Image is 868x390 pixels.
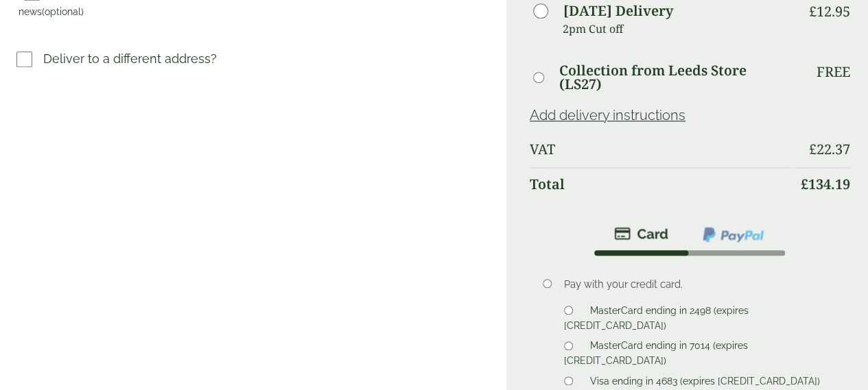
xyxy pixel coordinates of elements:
th: VAT [530,133,791,166]
p: Free [817,64,850,80]
p: Deliver to a different address? [43,49,217,68]
span: £ [809,140,817,158]
img: ppcp-gateway.png [701,226,765,243]
bdi: 22.37 [809,140,850,158]
bdi: 12.95 [809,2,850,21]
span: £ [801,175,808,193]
label: MasterCard ending in 2498 (expires [CREDIT_CARD_DATA]) [564,305,749,335]
label: [DATE] Delivery [563,4,673,18]
span: (optional) [42,6,84,17]
span: £ [809,2,817,21]
label: MasterCard ending in 7014 (expires [CREDIT_CARD_DATA]) [564,340,748,370]
img: stripe.png [614,226,668,242]
p: Pay with your credit card. [564,277,831,292]
th: Total [530,167,791,201]
label: Collection from Leeds Store (LS27) [559,64,791,91]
a: Add delivery instructions [530,107,685,123]
p: 2pm Cut off [563,19,791,39]
bdi: 134.19 [801,175,850,193]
